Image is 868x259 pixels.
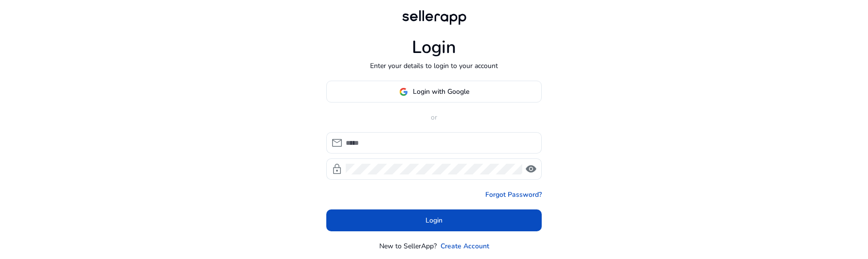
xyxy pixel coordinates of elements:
[331,137,343,149] span: mail
[326,209,542,231] button: Login
[413,86,469,97] span: Login with Google
[425,215,443,225] span: Login
[326,81,542,103] button: Login with Google
[412,37,456,58] h1: Login
[326,112,542,122] p: or
[331,163,343,175] span: lock
[370,61,498,71] p: Enter your details to login to your account
[525,163,537,175] span: visibility
[399,87,408,96] img: google-logo.svg
[441,241,489,251] a: Create Account
[379,241,437,251] p: New to SellerApp?
[485,190,542,200] a: Forgot Password?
